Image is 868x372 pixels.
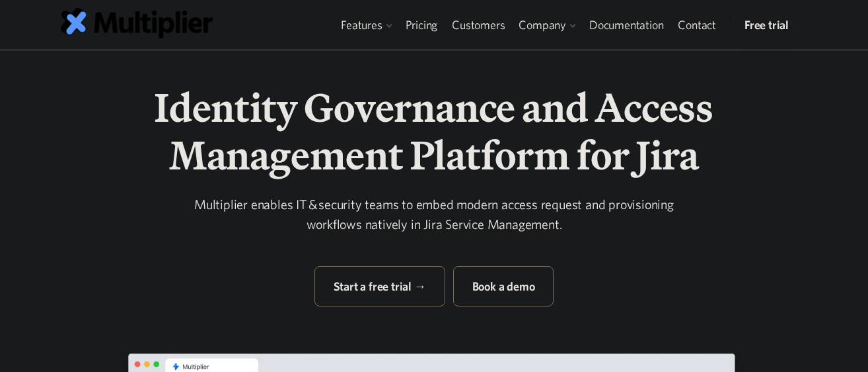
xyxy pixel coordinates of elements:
div: Book a demo [472,277,535,295]
a: Documentation [582,14,670,36]
a: Start a free trial → [314,266,445,306]
div: Features [341,17,382,33]
a: Customers [445,14,512,36]
h1: Identity Governance and Access Management Platform for Jira [96,83,772,179]
div: Multiplier enables IT & security teams to embed modern access request and provisioning workflows ... [180,195,688,234]
a: Pricing [398,14,445,36]
div: Start a free trial → [334,277,426,295]
a: Book a demo [453,266,554,306]
div: Features [334,14,398,36]
a: Contact [670,14,723,36]
div: Company [519,17,566,33]
div: Company [512,14,582,36]
a: Free trial [731,14,802,36]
